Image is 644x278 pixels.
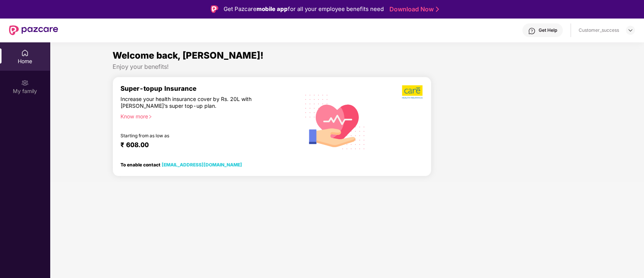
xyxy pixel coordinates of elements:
div: Customer_success [579,27,619,33]
img: svg+xml;base64,PHN2ZyBpZD0iSGVscC0zMngzMiIgeG1sbnM9Imh0dHA6Ly93d3cudzMub3JnLzIwMDAvc3ZnIiB3aWR0aD... [528,27,536,35]
img: svg+xml;base64,PHN2ZyB3aWR0aD0iMjAiIGhlaWdodD0iMjAiIHZpZXdCb3g9IjAgMCAyMCAyMCIgZmlsbD0ibm9uZSIgeG... [21,79,29,87]
strong: mobile app [256,5,288,12]
div: Get Help [539,27,557,33]
img: Stroke [436,5,439,13]
a: Download Now [389,5,437,13]
img: New Pazcare Logo [9,25,58,35]
a: [EMAIL_ADDRESS][DOMAIN_NAME] [162,162,242,168]
img: svg+xml;base64,PHN2ZyBpZD0iRHJvcGRvd24tMzJ4MzIiIHhtbG5zPSJodHRwOi8vd3d3LnczLm9yZy8yMDAwL3N2ZyIgd2... [627,27,633,33]
img: svg+xml;base64,PHN2ZyBpZD0iSG9tZSIgeG1sbnM9Imh0dHA6Ly93d3cudzMub3JnLzIwMDAvc3ZnIiB3aWR0aD0iMjAiIG... [21,49,29,57]
div: ₹ 608.00 [120,141,290,150]
img: svg+xml;base64,PHN2ZyB4bWxucz0iaHR0cDovL3d3dy53My5vcmcvMjAwMC9zdmciIHhtbG5zOnhsaW5rPSJodHRwOi8vd3... [299,85,371,158]
div: Get Pazcare for all your employee benefits need [224,5,384,14]
img: Logo [211,5,218,13]
div: Super-topup Insurance [120,85,297,92]
div: Starting from as low as [120,133,265,138]
div: Increase your health insurance cover by Rs. 20L with [PERSON_NAME]’s super top-up plan. [120,96,265,110]
div: Know more [120,113,293,118]
div: To enable contact [120,162,242,167]
span: right [148,115,152,119]
img: b5dec4f62d2307b9de63beb79f102df3.png [402,85,423,99]
span: Welcome back, [PERSON_NAME]! [113,50,264,61]
div: Enjoy your benefits! [113,63,582,71]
